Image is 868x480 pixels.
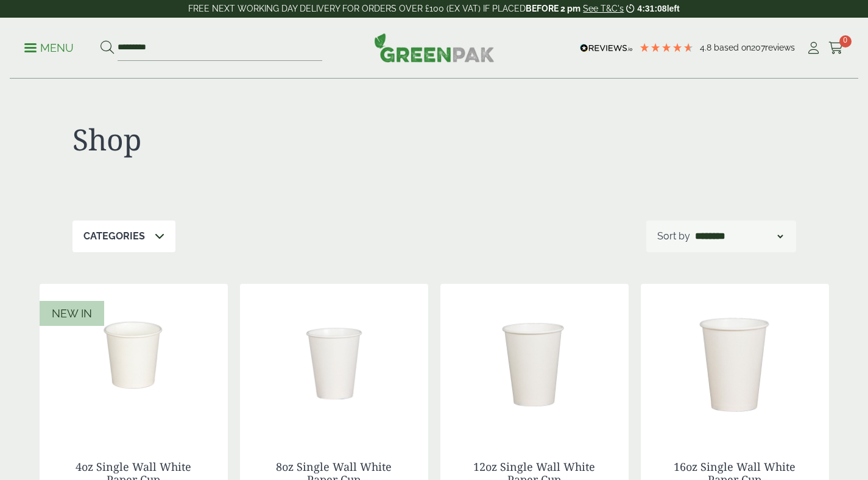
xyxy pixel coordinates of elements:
[657,229,690,244] p: Sort by
[765,43,795,52] span: reviews
[24,41,74,55] p: Menu
[828,42,844,54] i: Cart
[639,42,694,53] div: 4.79 Stars
[24,41,74,53] a: Menu
[641,284,829,436] img: 16oz Single Wall White Paper Cup-0
[440,284,629,436] img: DSC_9763a
[40,284,228,436] img: 4oz Single Wall White Paper Cup-0
[828,39,844,57] a: 0
[72,122,434,157] h1: Shop
[240,284,428,436] img: 8oz Single Wall White Paper Cup-0
[700,43,714,52] span: 4.8
[806,42,821,54] i: My Account
[526,4,580,13] strong: BEFORE 2 pm
[52,307,92,320] span: New In
[374,33,495,62] img: GreenPak Supplies
[667,4,680,13] span: left
[83,229,145,244] p: Categories
[580,44,633,52] img: REVIEWS.io
[751,43,765,52] span: 207
[583,4,624,13] a: See T&C's
[839,35,852,48] span: 0
[714,43,751,52] span: Based on
[637,4,666,13] span: 4:31:08
[693,229,785,244] select: Shop order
